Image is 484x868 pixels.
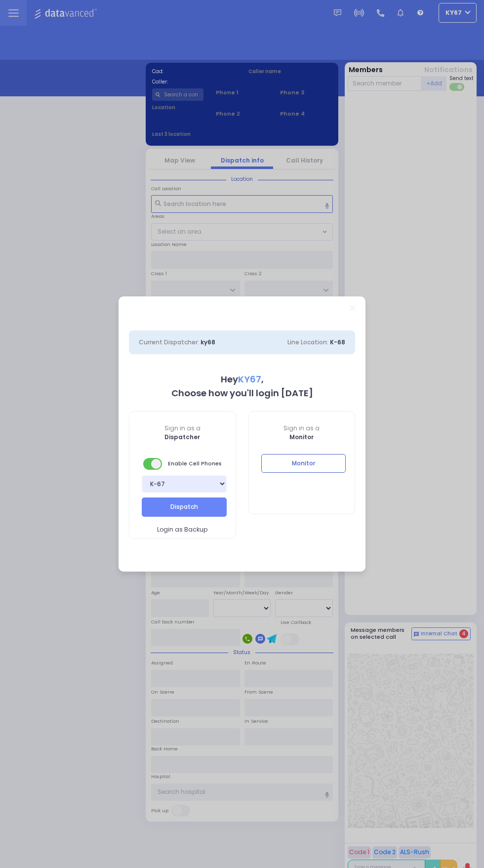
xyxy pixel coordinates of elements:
button: Dispatch [142,497,227,516]
span: ky68 [201,338,215,346]
span: K-68 [330,338,345,346]
b: Hey , [221,373,264,385]
span: KY67 [238,373,261,385]
span: Sign in as a [249,424,355,433]
button: Monitor [261,454,346,473]
span: Sign in as a [129,424,236,433]
a: Close [350,305,355,311]
b: Dispatcher [164,433,200,441]
span: Line Location: [287,338,328,346]
b: Choose how you'll login [DATE] [171,387,313,399]
b: Monitor [289,433,314,441]
span: Login as Backup [157,525,207,534]
span: Current Dispatcher: [139,338,199,346]
span: Enable Cell Phones [143,457,222,471]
